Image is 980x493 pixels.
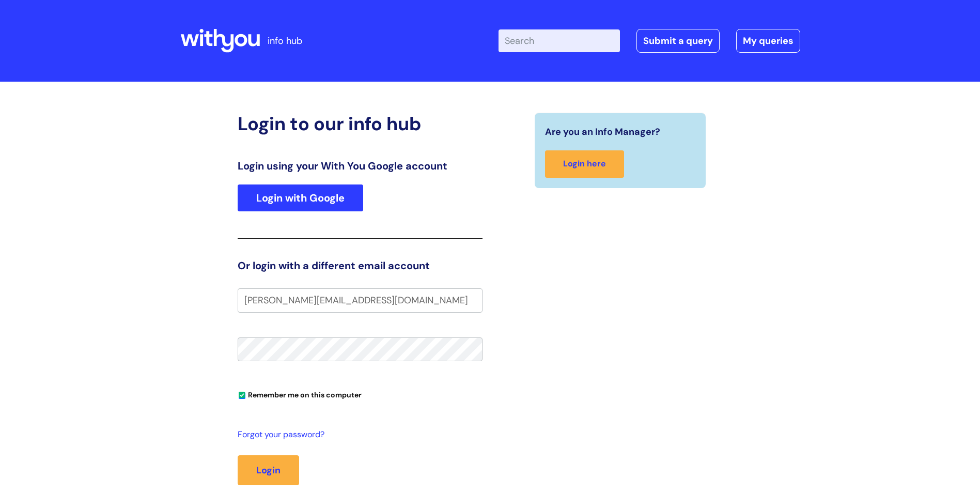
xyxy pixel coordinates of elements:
a: Forgot your password? [238,427,477,442]
span: Are you an Info Manager? [545,124,660,140]
a: Login here [545,150,624,178]
h2: Login to our info hub [238,113,483,135]
input: Remember me on this computer [239,392,245,399]
a: Login with Google [238,184,363,211]
p: info hub [268,33,302,49]
button: Login [238,455,299,485]
label: Remember me on this computer [238,388,362,399]
h3: Or login with a different email account [238,259,483,272]
div: You can uncheck this option if you're logging in from a shared device [238,386,483,403]
a: My queries [736,29,800,53]
input: Your e-mail address [238,288,483,312]
h3: Login using your With You Google account [238,160,483,172]
input: Search [499,29,620,52]
a: Submit a query [636,29,720,53]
